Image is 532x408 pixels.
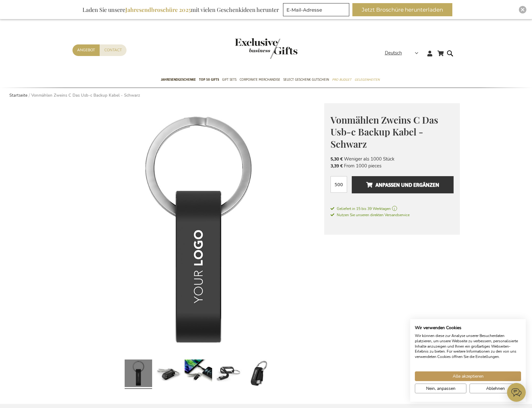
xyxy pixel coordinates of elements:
[415,371,521,381] button: Akzeptieren Sie alle cookies
[415,325,521,331] h2: Wir verwenden Cookies
[470,384,521,393] button: Alle verweigern cookies
[331,114,438,150] span: Vonmählen Zweins C Das Usb-c Backup Kabel - Schwarz
[161,76,196,83] span: Jahresendgeschenke
[283,3,351,18] form: marketing offers and promotions
[331,206,454,212] a: Geliefert in 15 bis 39 Werktagen
[352,3,452,16] button: Jetzt Broschüre herunterladen
[155,357,182,391] a: Vonmählen Zweins C Das Usb-c Backup Kabel - Schwarz
[331,212,410,217] span: Nutzen Sie unseren direkten Versandservice
[222,76,236,83] span: Gift Sets
[80,3,282,16] div: Laden Sie unsere mit vielen Geschenkideen herunter
[125,357,152,391] a: Vonmählen Zweins C Das Usb-c Backup Kabel - Schwarz
[283,3,349,16] input: E-Mail-Adresse
[415,384,466,393] button: cookie Einstellungen anpassen
[331,162,454,169] li: From 1000 pieces
[331,212,410,218] a: Nutzen Sie unseren direkten Versandservice
[199,76,219,83] span: TOP 50 Gifts
[235,38,297,59] img: Exclusive Business gifts logo
[331,163,343,169] span: 3,39 €
[283,76,329,83] span: Select Geschenk Gutschein
[366,180,439,190] span: Anpassen und ergänzen
[352,176,453,193] button: Anpassen und ergänzen
[507,383,526,402] iframe: belco-activator-frame
[453,373,484,380] span: Alle akzeptieren
[332,76,351,83] span: Pro Budget
[72,103,324,355] img: Vonmählen Zweins C Das Usb-c Backup Kabel - Schwarz
[331,156,343,162] span: 5,30 €
[331,176,347,193] input: Menge
[215,357,242,391] a: Vonmählen Zweins C Das Usb-c Backup Kabel - Schwarz
[72,44,100,56] a: Angebot
[426,385,455,392] span: Nein, anpassen
[31,93,140,98] strong: Vonmählen Zweins C Das Usb-c Backup Kabel - Schwarz
[100,44,127,56] a: Contact
[331,156,454,162] li: Weniger als 1000 Stück
[415,333,521,360] p: Wir können diese zur Analyse unserer Besucherdaten platzieren, um unsere Webseite zu verbessern, ...
[235,38,266,59] a: store logo
[385,49,422,57] div: Deutsch
[9,93,27,98] a: Startseite
[519,6,526,13] div: Close
[355,76,380,83] span: Gelegenheiten
[185,357,212,391] a: Vonmählen Zweins C Das Usb-c Backup Kabel - Schwarz
[521,8,525,12] img: Close
[245,357,272,391] a: Vonmählen Zweins C Das Usb-c Backup Kabel - Schwarz
[240,76,280,83] span: Corporate Merchandise
[125,6,191,13] b: Jahresendbroschüre 2025
[385,49,402,57] span: Deutsch
[486,385,505,392] span: Ablehnen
